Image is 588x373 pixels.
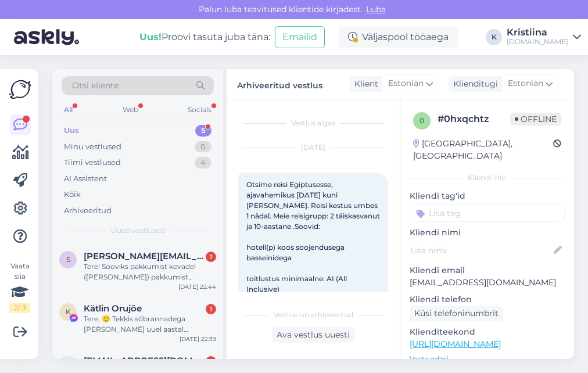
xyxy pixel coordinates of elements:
span: K [66,307,71,316]
div: Uus [64,125,79,137]
p: [EMAIL_ADDRESS][DOMAIN_NAME] [410,277,565,289]
div: Socials [185,102,214,117]
p: Kliendi email [410,264,565,277]
div: Väljaspool tööaega [339,27,458,48]
div: # 0hxqchtz [438,112,510,126]
div: Klienditugi [449,78,498,90]
div: [GEOGRAPHIC_DATA], [GEOGRAPHIC_DATA] [413,138,553,162]
p: Vaata edasi ... [410,354,565,364]
span: 0 [420,116,424,125]
input: Lisa tag [410,205,565,222]
span: hannagretha97@gmail.com [84,356,205,366]
div: 1 [206,252,216,262]
div: AI Assistent [64,173,107,185]
div: Proovi tasuta juba täna: [139,30,270,44]
div: 2 / 3 [9,303,30,313]
div: Arhiveeritud [64,205,112,217]
div: 1 [206,304,216,314]
img: Askly Logo [9,78,31,101]
span: Estonian [508,77,543,90]
p: Klienditeekond [410,326,565,338]
div: Kõik [64,189,81,200]
p: Kliendi nimi [410,227,565,239]
div: [DOMAIN_NAME] [507,37,568,46]
a: [URL][DOMAIN_NAME] [410,339,501,349]
div: All [62,102,75,117]
span: Otsi kliente [72,80,119,92]
span: Vestlus on arhiveeritud [274,310,353,320]
div: 0 [195,141,211,153]
span: Uued vestlused [111,225,165,236]
span: Otsime reisi Egiptusesse, ajavahemikus [DATE] kuni [PERSON_NAME]. Reisi kestus umbes 1 nädal. Mei... [246,180,382,293]
div: 4 [195,157,211,168]
div: Tere! Sooviks pakkumist kevadel ([PERSON_NAME]) pakkumist [DEMOGRAPHIC_DATA]. 2 täiskasvanut ja 2... [84,261,216,282]
div: Tiimi vestlused [64,157,121,168]
div: Vestlus algas [238,118,388,128]
div: Küsi telefoninumbrit [410,306,503,321]
span: s [66,255,70,264]
div: K [486,29,502,45]
div: Ava vestlus uuesti [272,327,354,343]
div: Tere, 🙂 Tekkis sõbrannadega [PERSON_NAME] uuel aastal [PERSON_NAME] hinnas reisile. 5 täiskasvanu... [84,314,216,335]
div: 1 [206,356,216,367]
button: Emailid [275,26,325,48]
b: Uus! [139,31,162,42]
div: [DATE] 22:44 [178,282,216,291]
span: Luba [363,4,389,15]
span: Offline [510,113,561,125]
div: [DATE] 22:39 [180,335,216,343]
input: Lisa nimi [410,244,551,257]
div: [DATE] [238,142,388,153]
div: Vaata siia [9,261,30,313]
span: Estonian [388,77,424,90]
div: Klient [350,78,378,90]
label: Arhiveeritud vestlus [237,76,322,92]
div: Minu vestlused [64,141,121,153]
p: Kliendi tag'id [410,190,565,202]
div: 5 [195,125,211,137]
span: sigrid.rebane@gmail.com [84,251,205,261]
div: Web [120,102,141,117]
a: Kristiina[DOMAIN_NAME] [507,28,581,46]
div: Kristiina [507,28,568,37]
p: Kliendi telefon [410,293,565,306]
div: Kliendi info [410,173,565,183]
span: Kätlin Orujõe [84,303,142,314]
